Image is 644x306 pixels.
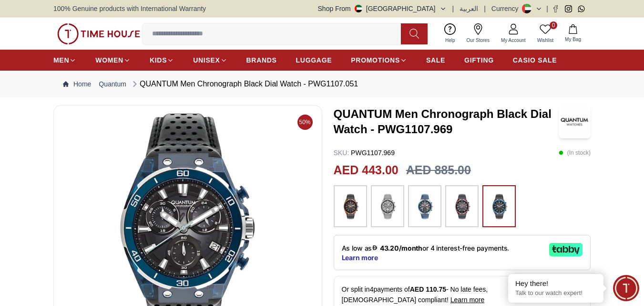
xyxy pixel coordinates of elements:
[406,161,471,179] h3: AED 885.00
[150,55,167,65] span: KIDS
[565,5,572,12] a: Instagram
[513,52,557,69] a: CASIO SALE
[130,78,358,90] div: QUANTUM Men Chronograph Black Dial Watch - PWG1107.051
[550,21,557,29] span: 0
[426,55,445,65] span: SALE
[296,52,332,69] a: LUGGAGE
[338,190,362,222] img: ...
[515,289,596,297] p: Talk to our watch expert!
[559,22,587,45] button: My Bag
[246,55,277,65] span: BRANDS
[95,55,123,65] span: WOMEN
[193,55,220,65] span: UNISEX
[246,52,277,69] a: BRANDS
[410,285,446,293] span: AED 110.75
[533,37,557,44] span: Wishlist
[63,79,91,89] a: Home
[613,275,639,301] div: Chat Widget
[497,37,530,44] span: My Account
[53,71,591,97] nav: Breadcrumb
[296,55,332,65] span: LUGGAGE
[452,4,454,13] span: |
[334,106,559,137] h3: QUANTUM Men Chronograph Black Dial Watch - PWG1107.969
[515,279,596,288] div: Hey there!
[559,105,591,138] img: QUANTUM Men Chronograph Black Dial Watch - PWG1107.969
[53,55,69,65] span: MEN
[559,148,591,158] p: ( In stock )
[487,190,511,222] img: ...
[334,161,399,179] h2: AED 443.00
[193,52,227,69] a: UNISEX
[450,296,485,304] span: Learn more
[334,149,349,157] span: SKU :
[95,52,131,69] a: WOMEN
[552,5,559,12] a: Facebook
[351,55,400,65] span: PROMOTIONS
[150,52,174,69] a: KIDS
[57,23,140,44] img: ...
[53,52,76,69] a: MEN
[351,52,407,69] a: PROMOTIONS
[440,21,461,46] a: Help
[546,4,548,13] span: |
[491,4,522,13] div: Currency
[578,5,585,12] a: Whatsapp
[464,55,494,65] span: GIFTING
[463,37,493,44] span: Our Stores
[297,115,313,130] span: 50%
[426,52,445,69] a: SALE
[99,79,126,89] a: Quantum
[464,52,494,69] a: GIFTING
[53,4,206,13] span: 100% Genuine products with International Warranty
[334,148,395,158] p: PWG1107.969
[376,190,399,222] img: ...
[461,21,495,46] a: Our Stores
[460,4,478,13] button: العربية
[513,55,557,65] span: CASIO SALE
[355,5,362,12] img: United Arab Emirates
[532,21,559,46] a: 0Wishlist
[413,190,437,222] img: ...
[318,4,447,13] button: Shop From[GEOGRAPHIC_DATA]
[561,36,585,43] span: My Bag
[450,190,474,222] img: ...
[441,37,459,44] span: Help
[484,4,486,13] span: |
